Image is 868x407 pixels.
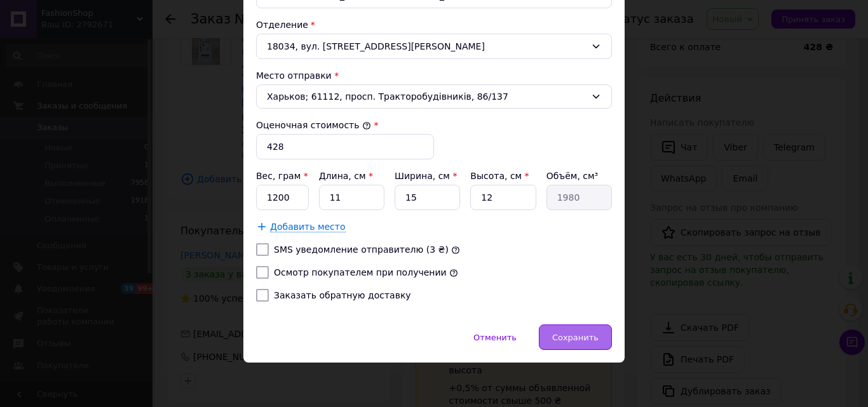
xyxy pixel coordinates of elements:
label: Длина, см [319,171,373,181]
span: Сохранить [552,333,599,342]
div: Отделение [256,18,612,31]
span: Добавить место [270,222,346,232]
label: Заказать обратную доставку [274,290,411,300]
div: 18034, вул. [STREET_ADDRESS][PERSON_NAME] [256,34,612,59]
label: Ширина, см [395,171,457,181]
span: Отменить [473,333,517,342]
label: Оценочная стоимость [256,120,371,130]
label: Осмотр покупателем при получении [274,267,447,277]
label: SMS уведомление отправителю (3 ₴) [274,244,449,255]
label: Вес, грам [256,171,308,181]
span: Харьков; 61112, просп. Тракторобудівників, 86/137 [267,90,586,103]
div: Объём, см³ [546,170,612,182]
label: Высота, см [470,171,529,181]
div: Место отправки [256,69,612,82]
